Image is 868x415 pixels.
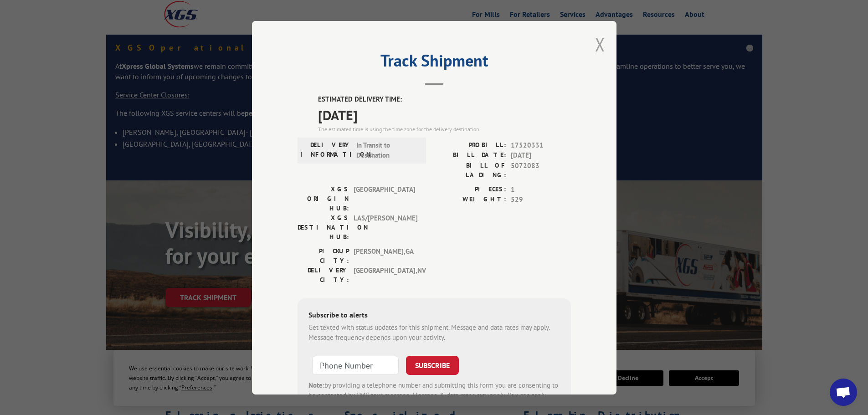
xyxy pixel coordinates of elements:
div: Get texted with status updates for this shipment. Message and data rates may apply. Message frequ... [308,322,560,343]
span: [GEOGRAPHIC_DATA] [354,184,415,213]
label: WEIGHT: [434,195,506,205]
span: [PERSON_NAME] , GA [354,246,415,265]
strong: Note: [308,380,324,389]
h2: Track Shipment [298,54,571,72]
label: PROBILL: [434,140,506,150]
label: DELIVERY INFORMATION: [300,140,352,160]
label: XGS DESTINATION HUB: [298,213,349,241]
span: In Transit to Destination [356,140,418,160]
span: 17520331 [511,140,571,150]
span: [GEOGRAPHIC_DATA] , NV [354,265,415,284]
input: Phone Number [312,355,399,374]
label: ESTIMATED DELIVERY TIME: [318,94,571,105]
label: BILL OF LADING: [434,160,506,179]
button: SUBSCRIBE [406,355,459,374]
div: The estimated time is using the time zone for the delivery destination. [318,125,571,133]
span: [DATE] [318,104,571,125]
span: 529 [511,195,571,205]
label: XGS ORIGIN HUB: [298,184,349,213]
span: 1 [511,184,571,195]
label: DELIVERY CITY: [298,265,349,284]
span: [DATE] [511,150,571,161]
label: PICKUP CITY: [298,246,349,265]
span: 5072083 [511,160,571,179]
span: LAS/[PERSON_NAME] [354,213,415,241]
div: by providing a telephone number and submitting this form you are consenting to be contacted by SM... [308,380,560,411]
label: PIECES: [434,184,506,195]
label: BILL DATE: [434,150,506,161]
button: Close modal [595,32,605,56]
div: Subscribe to alerts [308,309,560,322]
a: Open chat [830,379,857,406]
